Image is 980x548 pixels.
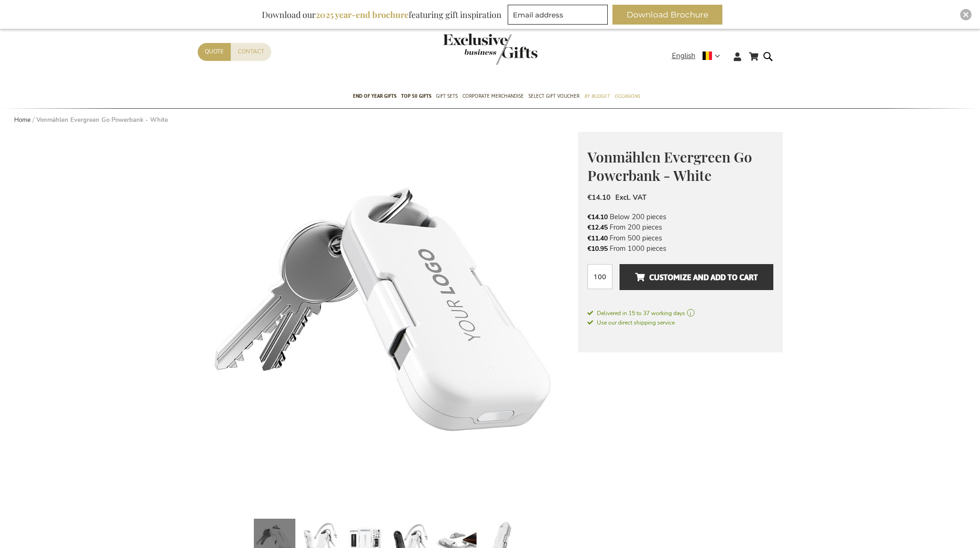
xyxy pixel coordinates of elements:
[587,319,675,326] span: Use our direct shipping service
[443,34,490,65] a: store logo
[587,222,773,232] li: From 200 pieces
[587,317,675,327] a: Use our direct shipping service
[508,5,611,27] form: marketing offers and promotions
[587,264,612,289] input: Qty
[198,43,231,60] a: Quote
[615,193,646,202] span: Excl. VAT
[353,91,396,101] span: End of year gifts
[584,91,610,101] span: By Budget
[528,91,579,101] span: Select Gift Voucher
[231,43,271,60] a: Contact
[612,5,722,25] button: Download Brochure
[36,116,168,124] strong: Vonmählen Evergreen Go Powerbank - White
[508,5,608,25] input: Email address
[587,309,773,317] a: Delivered in 15 to 37 working days
[258,5,506,25] div: Download our featuring gift inspiration
[587,244,608,253] span: €10.95
[672,51,726,61] div: English
[587,147,752,185] span: Vonmählen Evergreen Go Powerbank - White
[587,233,773,243] li: From 500 pieces
[614,91,640,101] span: Occasions
[672,51,695,61] span: English
[401,91,431,101] span: TOP 50 Gifts
[963,12,969,17] img: Close
[587,213,608,222] span: €14.10
[14,116,31,124] a: Home
[635,270,758,285] span: Customize and add to cart
[587,223,608,232] span: €12.45
[316,9,409,20] b: 2025 year-end brochure
[587,243,773,254] li: From 1000 pieces
[436,91,458,101] span: Gift Sets
[587,193,611,202] span: €14.10
[587,234,608,243] span: €11.40
[443,34,537,65] img: Exclusive Business gifts logo
[620,264,773,290] button: Customize and add to cart
[960,9,972,20] div: Close
[587,212,773,222] li: Below 200 pieces
[462,91,524,101] span: Corporate Merchandise
[198,132,578,513] img: Vonmählen Evergreen Go Powerbank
